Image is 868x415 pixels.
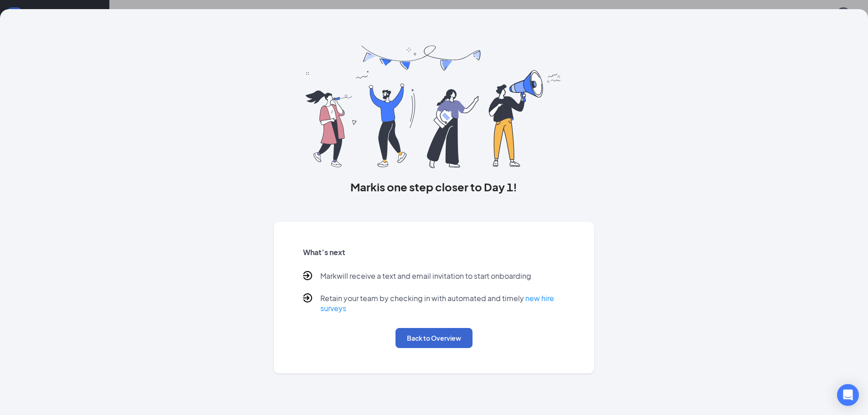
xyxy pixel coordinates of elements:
[303,247,565,257] h5: What’s next
[320,293,554,313] a: new hire surveys
[320,271,531,282] p: Mark will receive a text and email invitation to start onboarding
[274,179,595,195] h3: Mark is one step closer to Day 1!
[306,46,562,168] img: you are all set
[395,328,473,348] button: Back to Overview
[837,384,859,406] div: Open Intercom Messenger
[320,293,565,313] p: Retain your team by checking in with automated and timely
